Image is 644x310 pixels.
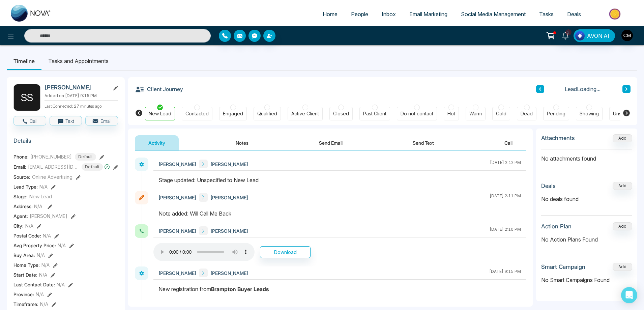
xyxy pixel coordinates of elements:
button: Send Email [305,135,356,150]
span: Avg Property Price : [13,242,56,249]
div: Dead [521,110,533,117]
span: Email: [13,163,26,170]
span: City : [13,222,24,229]
div: Qualified [257,110,277,117]
a: Home [316,8,344,21]
div: Warm [469,110,482,117]
a: Inbox [375,8,403,21]
h3: Deals [541,182,556,189]
a: Tasks [532,8,560,21]
span: [PERSON_NAME] [210,270,248,277]
div: Active Client [291,110,319,117]
span: Deals [567,11,581,18]
h2: [PERSON_NAME] [45,84,107,91]
button: Download [260,246,311,258]
button: Add [613,222,632,230]
a: Deals [560,8,588,21]
span: [PERSON_NAME] [210,194,248,201]
button: Add [613,263,632,271]
span: [PHONE_NUMBER] [30,153,72,160]
span: N/A [43,232,51,239]
div: Pending [547,110,565,117]
button: Add [613,182,632,190]
span: Timeframe : [13,301,38,308]
div: Do not contact [401,110,433,117]
a: Social Media Management [454,8,532,21]
img: User Avatar [621,30,633,41]
span: N/A [34,203,42,209]
span: New Lead [29,193,52,200]
img: Market-place.gif [591,6,640,22]
p: No attachments found [541,149,632,163]
h3: Details [13,137,118,148]
div: Showing [580,110,599,117]
h3: Attachments [541,135,575,141]
span: Stage: [13,193,28,200]
span: Inbox [382,11,396,18]
span: Home [323,11,338,18]
span: [PERSON_NAME] [210,161,248,168]
span: Email Marketing [409,11,447,18]
div: Unspecified [613,110,640,117]
button: Send Text [399,135,447,150]
p: No Action Plans Found [541,235,632,244]
div: Closed [333,110,349,117]
div: Engaged [223,110,243,117]
p: No Smart Campaigns Found [541,276,632,284]
div: New Lead [149,110,171,117]
span: Buy Area : [13,252,35,259]
img: Lead Flow [575,31,585,40]
span: [PERSON_NAME] [158,227,196,234]
span: N/A [58,242,66,249]
span: Add [613,135,632,141]
span: [PERSON_NAME] [158,270,196,277]
button: Text [50,116,82,125]
span: 3 [565,29,572,35]
span: [PERSON_NAME] [158,194,196,201]
span: Agent: [13,213,28,220]
span: People [351,11,368,18]
div: [DATE] 9:15 PM [489,269,521,277]
span: Online Advertising [32,173,72,180]
button: Notes [222,135,262,150]
div: [DATE] 2:11 PM [490,193,521,202]
div: [DATE] 2:12 PM [490,160,521,168]
span: Lead Loading... [565,85,601,93]
p: Last Connected: 27 minutes ago [45,102,118,109]
span: Postal Code : [13,232,41,239]
span: AVON AI [587,32,609,40]
a: Email Marketing [403,8,454,21]
div: Cold [496,110,506,117]
li: Timeline [7,52,41,70]
button: Activity [135,135,179,150]
span: Social Media Management [461,11,526,18]
span: Source: [13,173,30,180]
button: AVON AI [574,29,615,42]
span: Default [75,153,96,161]
div: S S [13,84,40,111]
div: Contacted [185,110,209,117]
a: 3 [557,29,574,41]
span: Tasks [539,11,554,18]
p: No deals found [541,195,632,203]
div: Open Intercom Messenger [621,287,637,303]
h3: Smart Campaign [541,263,585,270]
span: Address: [13,203,42,210]
span: N/A [37,252,45,259]
span: N/A [25,222,33,229]
img: Nova CRM Logo [11,5,51,22]
button: Call [13,116,46,125]
span: N/A [39,271,47,278]
button: Add [613,134,632,142]
h3: Action Plan [541,223,572,230]
span: Last Contact Date : [13,281,55,288]
span: Phone: [13,153,29,160]
span: N/A [40,301,48,308]
h3: Client Journey [135,84,183,94]
button: Email [85,116,118,125]
a: People [344,8,375,21]
span: [EMAIL_ADDRESS][DOMAIN_NAME] [28,163,79,170]
span: N/A [41,261,50,269]
span: N/A [36,291,44,298]
span: [PERSON_NAME] [30,213,67,220]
